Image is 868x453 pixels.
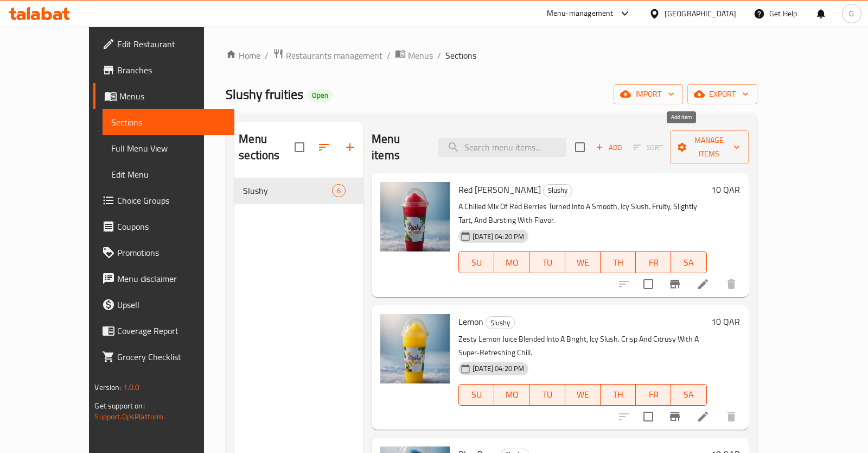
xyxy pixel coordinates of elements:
[711,314,740,329] h6: 10 QAR
[117,194,225,207] span: Choice Groups
[494,384,529,406] button: MO
[534,255,560,270] span: TU
[117,298,225,311] span: Upsell
[372,131,425,163] h2: Menu items
[458,181,541,198] span: Red [PERSON_NAME]
[438,138,566,157] input: search
[534,387,560,402] span: TU
[636,251,671,273] button: FR
[637,405,660,428] span: Select to update
[458,251,494,273] button: SU
[671,251,706,273] button: SA
[458,384,494,406] button: SU
[103,161,234,187] a: Edit Menu
[640,387,667,402] span: FR
[675,387,702,402] span: SA
[687,84,757,104] button: export
[601,384,636,406] button: TH
[311,134,337,160] span: Sort sections
[93,187,234,213] a: Choice Groups
[273,48,382,62] a: Restaurants management
[499,387,525,402] span: MO
[308,89,333,102] div: Open
[529,251,565,273] button: TU
[458,332,706,360] p: Zesty Lemon Juice Blended Into A Bright, Icy Slush. Crisp And Citrusy With A Super-Refreshing Chill.
[547,7,614,20] div: Menu-management
[226,49,260,62] a: Home
[337,134,363,160] button: Add section
[544,184,572,197] span: Slushy
[94,410,163,424] a: Support.OpsPlatform
[94,380,121,394] span: Version:
[711,182,740,197] h6: 10 QAR
[437,49,441,62] li: /
[380,314,450,383] img: Lemon
[494,251,529,273] button: MO
[234,178,363,204] div: Slushy6
[622,87,674,101] span: import
[93,31,234,57] a: Edit Restaurant
[93,318,234,344] a: Coverage Report
[119,90,225,103] span: Menus
[117,350,225,363] span: Grocery Checklist
[468,363,528,374] span: [DATE] 04:20 PM
[605,387,631,402] span: TH
[93,213,234,240] a: Coupons
[94,399,144,413] span: Get support on:
[565,384,601,406] button: WE
[93,344,234,370] a: Grocery Checklist
[288,136,311,159] span: Select all sections
[93,266,234,292] a: Menu disclaimer
[111,116,225,129] span: Sections
[662,404,688,430] button: Branch-specific-item
[243,184,332,197] span: Slushy
[380,182,450,251] img: Red Berry
[458,313,483,330] span: Lemon
[93,83,234,109] a: Menus
[569,136,591,159] span: Select section
[486,317,514,329] span: Slushy
[93,57,234,83] a: Branches
[565,251,601,273] button: WE
[849,8,854,20] span: G
[226,48,757,62] nav: breadcrumb
[332,184,346,197] div: items
[123,380,140,394] span: 1.0.0
[529,384,565,406] button: TU
[614,84,683,104] button: import
[636,384,671,406] button: FR
[103,109,234,135] a: Sections
[387,49,391,62] li: /
[601,251,636,273] button: TH
[463,387,490,402] span: SU
[679,134,739,161] span: Manage items
[458,200,706,227] p: A Chilled Mix Of Red Berries Turned Into A Smooth, Icy Slush. Fruity, Slightly Tart, And Bursting...
[671,384,706,406] button: SA
[408,49,433,62] span: Menus
[286,49,382,62] span: Restaurants management
[445,49,476,62] span: Sections
[463,255,490,270] span: SU
[696,87,749,101] span: export
[93,292,234,318] a: Upsell
[103,135,234,161] a: Full Menu View
[265,49,269,62] li: /
[117,220,225,233] span: Coupons
[605,255,631,270] span: TH
[333,186,345,196] span: 6
[111,168,225,181] span: Edit Menu
[117,37,225,51] span: Edit Restaurant
[93,240,234,266] a: Promotions
[570,387,596,402] span: WE
[117,246,225,259] span: Promotions
[570,255,596,270] span: WE
[395,48,433,62] a: Menus
[591,139,626,156] button: Add
[111,142,225,155] span: Full Menu View
[234,173,363,208] nav: Menu sections
[594,141,623,154] span: Add
[670,130,748,164] button: Manage items
[718,271,744,297] button: delete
